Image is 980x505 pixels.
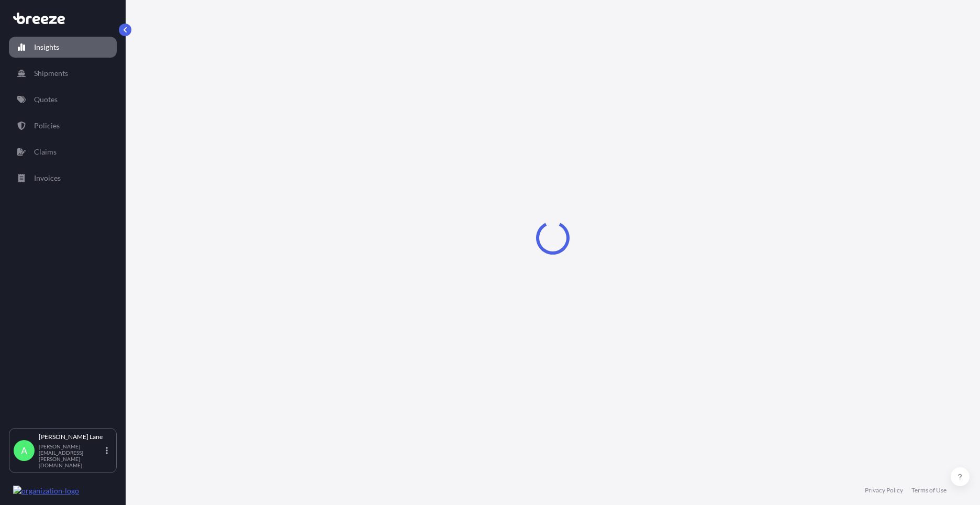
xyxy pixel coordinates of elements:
a: Invoices [9,168,117,189]
a: Claims [9,141,117,162]
p: [PERSON_NAME] Lane [39,433,104,441]
p: Claims [34,147,57,157]
a: Insights [9,37,117,58]
p: Policies [34,120,60,131]
p: Invoices [34,173,61,183]
span: A [21,445,27,456]
a: Terms of Use [911,486,946,495]
p: Quotes [34,94,58,105]
a: Policies [9,115,117,136]
p: Insights [34,42,59,52]
a: Shipments [9,63,117,84]
a: Quotes [9,89,117,110]
p: [PERSON_NAME][EMAIL_ADDRESS][PERSON_NAME][DOMAIN_NAME] [39,443,104,468]
p: Shipments [34,68,68,79]
img: organization-logo [13,486,79,496]
a: Privacy Policy [865,486,903,495]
